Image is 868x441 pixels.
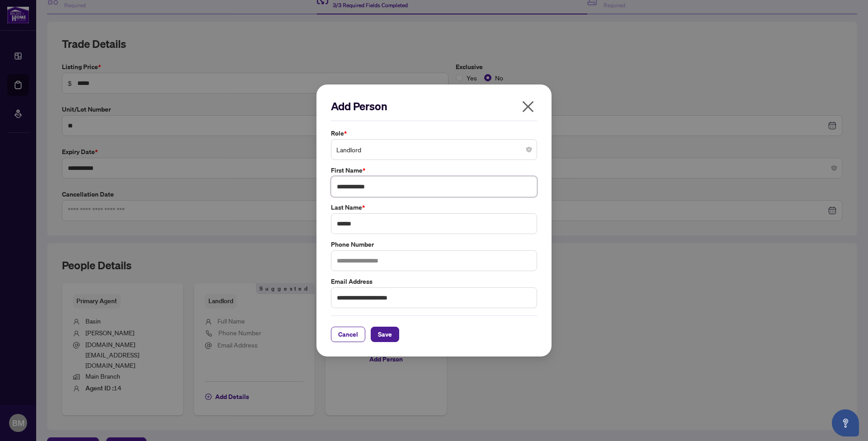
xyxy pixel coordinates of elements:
span: close [521,99,535,114]
label: Last Name [331,202,537,212]
label: Email Address [331,277,537,286]
button: Open asap [832,409,859,436]
button: Cancel [331,327,365,342]
span: Save [378,327,392,342]
button: Save [371,327,399,342]
span: Cancel [338,327,358,342]
h2: Add Person [331,99,537,113]
span: Landlord [336,141,532,158]
label: Role [331,128,537,138]
span: close-circle [526,147,532,152]
label: First Name [331,165,537,175]
label: Phone Number [331,239,537,249]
